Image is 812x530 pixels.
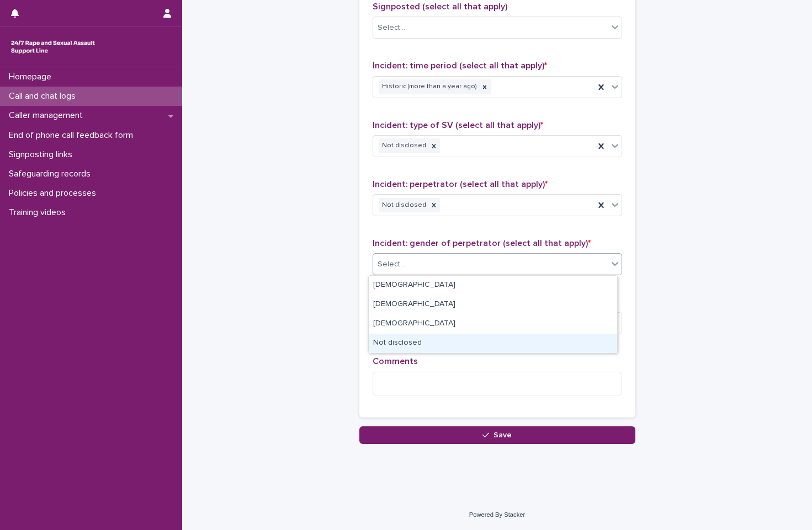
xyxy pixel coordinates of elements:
div: Select... [378,22,405,34]
p: End of phone call feedback form [4,130,142,141]
div: Not disclosed [369,334,617,353]
a: Powered By Stacker [469,511,525,518]
span: Signposted (select all that apply) [373,2,507,11]
span: Incident: type of SV (select all that apply) [373,121,543,130]
p: Caller management [4,110,92,121]
div: Historic (more than a year ago) [379,79,479,94]
p: Safeguarding records [4,169,99,179]
p: Homepage [4,72,60,82]
div: Female [369,295,617,314]
div: Not disclosed [379,138,428,153]
p: Signposting links [4,149,81,160]
p: Training videos [4,207,75,218]
p: Policies and processes [4,188,105,199]
img: rhQMoQhaT3yELyF149Cw [9,36,97,58]
div: Non-binary [369,314,617,334]
span: Save [493,431,512,439]
div: Not disclosed [379,198,428,213]
button: Save [359,426,635,444]
span: Comments [373,357,418,366]
span: Incident: gender of perpetrator (select all that apply) [373,239,591,248]
div: Select... [378,259,405,270]
div: Male [369,276,617,295]
span: Incident: time period (select all that apply) [373,61,547,70]
p: Call and chat logs [4,91,84,101]
span: Incident: perpetrator (select all that apply) [373,180,548,189]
